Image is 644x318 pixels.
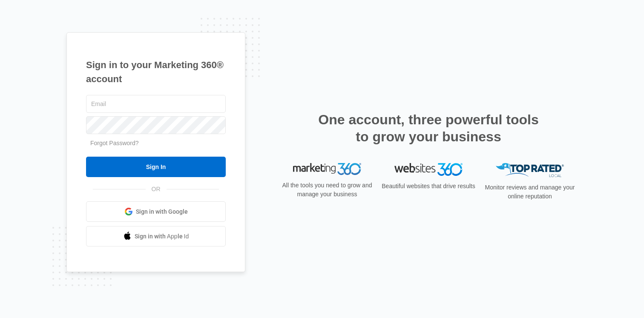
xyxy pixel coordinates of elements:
a: Sign in with Google [86,201,226,222]
img: Top Rated Local [496,163,564,177]
a: Sign in with Apple Id [86,226,226,246]
span: Sign in with Google [136,207,188,216]
p: All the tools you need to grow and manage your business [279,181,375,199]
img: Marketing 360 [293,163,361,175]
a: Forgot Password? [90,140,139,146]
input: Email [86,95,226,113]
span: OR [146,185,167,194]
h2: One account, three powerful tools to grow your business [316,111,541,145]
h1: Sign in to your Marketing 360® account [86,58,226,86]
img: Websites 360 [394,163,463,175]
p: Monitor reviews and manage your online reputation [482,183,578,201]
p: Beautiful websites that drive results [381,182,476,191]
span: Sign in with Apple Id [135,232,189,241]
input: Sign In [86,157,226,177]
